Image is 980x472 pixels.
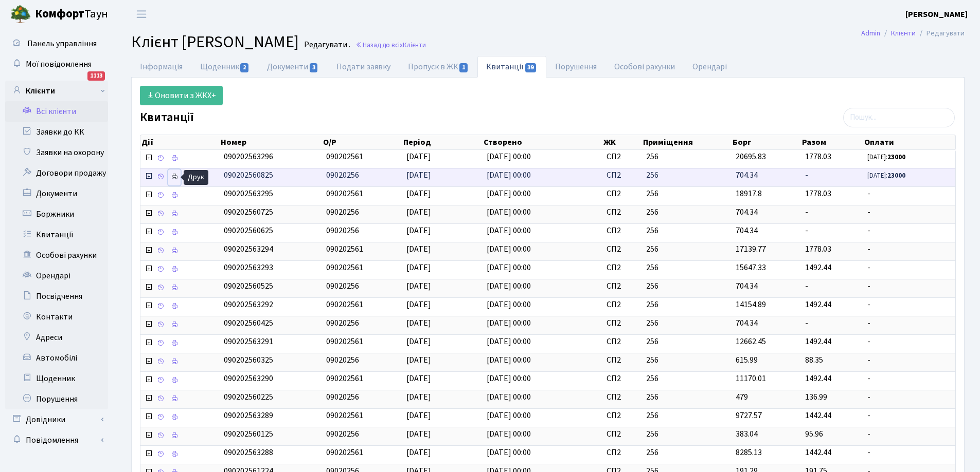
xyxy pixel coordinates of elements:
[224,391,273,403] span: 090202560225
[805,354,823,366] span: 88.35
[35,6,108,23] span: Таун
[326,243,363,255] span: 090202561
[646,280,727,292] span: 256
[406,354,431,366] span: [DATE]
[5,163,108,183] a: Договори продажу
[646,354,727,366] span: 256
[642,135,732,149] th: Приміщення
[736,206,758,218] span: 704.34
[5,81,108,101] a: Клієнти
[224,280,273,292] span: 090202560525
[326,410,363,421] span: 090202561
[406,336,431,347] span: [DATE]
[801,135,863,149] th: Разом
[328,56,399,78] a: Подати заявку
[487,317,531,329] span: [DATE] 00:00
[646,336,727,348] span: 256
[867,428,951,440] span: -
[607,410,638,422] span: СП2
[487,169,531,181] span: [DATE] 00:00
[736,280,758,292] span: 704.34
[891,28,916,39] a: Клієнти
[224,225,273,236] span: 090202560625
[326,169,359,181] span: 09020256
[861,28,880,39] a: Admin
[843,108,955,127] input: Пошук...
[326,336,363,347] span: 090202561
[5,101,108,122] a: Всі клієнти
[867,171,905,180] small: [DATE]:
[406,225,431,236] span: [DATE]
[646,373,727,385] span: 256
[5,327,108,348] a: Адреси
[326,447,363,458] span: 090202561
[5,245,108,266] a: Особові рахунки
[646,391,727,403] span: 256
[846,23,980,44] nav: breadcrumb
[867,317,951,329] span: -
[310,63,318,72] span: 3
[403,40,426,50] span: Клієнти
[867,206,951,218] span: -
[5,204,108,224] a: Боржники
[646,188,727,200] span: 256
[5,307,108,327] a: Контакти
[867,188,951,200] span: -
[867,410,951,422] span: -
[646,169,727,181] span: 256
[406,391,431,403] span: [DATE]
[326,280,359,292] span: 09020256
[607,336,638,348] span: СП2
[736,262,766,273] span: 15647.33
[646,243,727,255] span: 256
[5,266,108,286] a: Орендарі
[487,410,531,421] span: [DATE] 00:00
[736,447,762,458] span: 8285.13
[805,225,808,236] span: -
[487,262,531,273] span: [DATE] 00:00
[607,243,638,255] span: СП2
[805,262,831,273] span: 1492.44
[736,299,766,310] span: 14154.89
[302,40,350,50] small: Редагувати .
[355,40,426,50] a: Назад до всіхКлієнти
[224,299,273,310] span: 090202563292
[487,206,531,218] span: [DATE] 00:00
[87,71,105,81] div: 1113
[867,153,905,162] small: [DATE]:
[326,188,363,199] span: 090202561
[736,410,762,421] span: 9727.57
[5,54,108,74] a: Мої повідомлення1113
[916,28,965,39] li: Редагувати
[736,243,766,255] span: 17139.77
[224,206,273,218] span: 090202560725
[605,56,684,78] a: Особові рахунки
[867,391,951,403] span: -
[905,9,968,20] b: [PERSON_NAME]
[487,188,531,199] span: [DATE] 00:00
[129,6,154,23] button: Переключити навігацію
[736,225,758,236] span: 704.34
[607,151,638,163] span: СП2
[867,354,951,366] span: -
[736,354,758,366] span: 615.99
[35,6,84,22] b: Комфорт
[406,447,431,458] span: [DATE]
[326,225,359,236] span: 09020256
[805,169,808,181] span: -
[406,188,431,199] span: [DATE]
[406,280,431,292] span: [DATE]
[525,63,537,72] span: 39
[487,225,531,236] span: [DATE] 00:00
[732,135,801,149] th: Борг
[646,225,727,237] span: 256
[26,59,92,70] span: Мої повідомлення
[805,151,831,162] span: 1778.03
[5,430,108,450] a: Повідомлення
[805,317,808,329] span: -
[224,336,273,347] span: 090202563291
[326,151,363,162] span: 090202561
[5,33,108,54] a: Панель управління
[646,206,727,218] span: 256
[736,317,758,329] span: 704.34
